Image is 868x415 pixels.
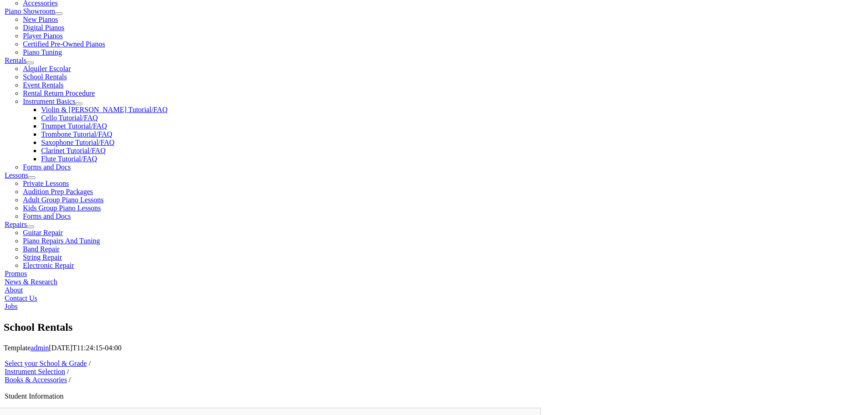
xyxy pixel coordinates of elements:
span: Template [4,344,31,352]
a: News & Research [5,278,57,286]
a: Digital Pianos [23,24,64,31]
button: Open submenu of Lessons [28,176,36,179]
span: Thumbnails [7,5,39,12]
a: Piano Tuning [23,48,62,56]
a: Adult Group Piano Lessons [23,196,103,204]
button: Document Outline [44,4,100,13]
a: Piano Repairs And Tuning [23,237,100,245]
a: Certified Pre-Owned Pianos [23,40,105,48]
a: About [5,286,23,294]
a: Lessons [5,171,28,179]
a: Flute Tutorial/FAQ [41,155,97,163]
a: Contact Us [5,294,37,302]
a: New Pianos [23,15,58,23]
a: Clarinet Tutorial/FAQ [41,147,106,154]
a: Alquiler Escolar [23,65,71,72]
a: Violin & [PERSON_NAME] Tutorial/FAQ [41,106,167,113]
span: Attachments [106,5,139,12]
a: Player Pianos [23,32,63,40]
a: Kids Group Piano Lessons [23,204,101,212]
a: Page 1 [4,13,551,87]
a: Instrument Selection [5,368,65,375]
section: Page Title Bar [4,320,864,335]
a: Promos [5,270,27,277]
a: Guitar Repair [23,229,63,236]
span: / [69,376,71,384]
a: Books & Accessories [5,376,67,384]
span: / [67,368,69,375]
a: Trombone Tutorial/FAQ [41,130,112,138]
a: admin [31,344,49,352]
a: Forms and Docs [23,212,71,220]
span: Document Outline [48,5,97,12]
a: Event Rentals [23,81,63,89]
span: / [89,359,91,367]
a: Forms and Docs [23,163,71,171]
button: Open submenu of Instrument Basics [75,102,82,105]
a: Audition Prep Packages [23,188,93,195]
a: Page 2 [4,87,551,162]
button: Thumbnails [4,4,42,13]
a: Repairs [5,220,27,228]
span: [DATE]T11:24:15-04:00 [49,344,121,352]
a: Cello Tutorial/FAQ [41,114,98,122]
a: Saxophone Tutorial/FAQ [41,138,114,146]
button: Open submenu of Rentals [26,61,34,64]
button: Open submenu of Piano Showroom [55,12,62,15]
li: Student Information [5,392,541,400]
h1: School Rentals [4,320,864,335]
a: Rental Return Procedure [23,89,95,97]
a: Instrument Basics [23,97,75,105]
a: Band Repair [23,245,59,253]
a: Piano Showroom [5,7,55,15]
a: Rentals [5,56,26,64]
button: Attachments [102,4,143,13]
a: Electronic Repair [23,261,74,269]
a: Trumpet Tutorial/FAQ [41,122,107,130]
a: School Rentals [23,73,67,81]
a: Private Lessons [23,179,69,187]
a: Jobs [5,302,17,310]
a: String Repair [23,253,62,261]
a: Select your School & Grade [5,359,87,367]
button: Open submenu of Repairs [27,225,34,228]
